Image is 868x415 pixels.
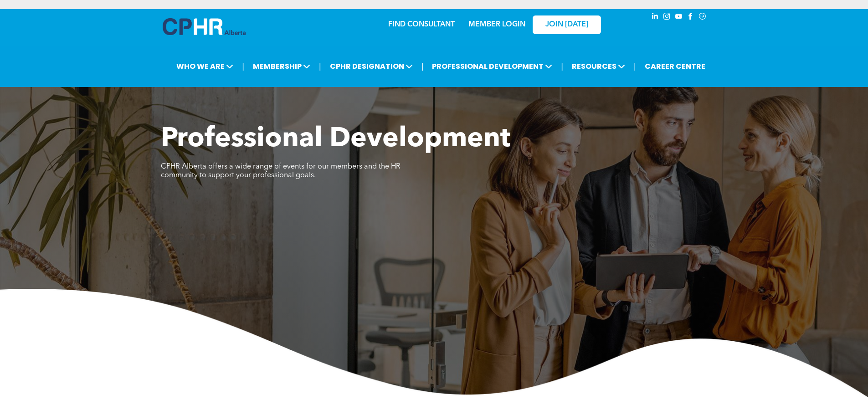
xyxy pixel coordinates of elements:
[634,57,636,76] li: |
[250,58,313,75] span: MEMBERSHIP
[686,11,696,24] a: facebook
[327,58,416,75] span: CPHR DESIGNATION
[163,18,246,35] img: A blue and white logo for cp alberta
[421,57,424,76] li: |
[161,163,401,179] span: CPHR Alberta offers a wide range of events for our members and the HR community to support your p...
[388,21,455,28] a: FIND CONSULTANT
[429,58,555,75] span: PROFESSIONAL DEVELOPMENT
[319,57,321,76] li: |
[662,11,672,24] a: instagram
[174,58,236,75] span: WHO WE ARE
[242,57,244,76] li: |
[533,15,601,34] a: JOIN [DATE]
[561,57,563,76] li: |
[642,58,708,75] a: CAREER CENTRE
[468,21,525,28] a: MEMBER LOGIN
[698,11,708,24] a: Social network
[545,20,588,29] span: JOIN [DATE]
[674,11,684,24] a: youtube
[161,126,510,153] span: Professional Development
[650,11,660,24] a: linkedin
[569,58,628,75] span: RESOURCES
